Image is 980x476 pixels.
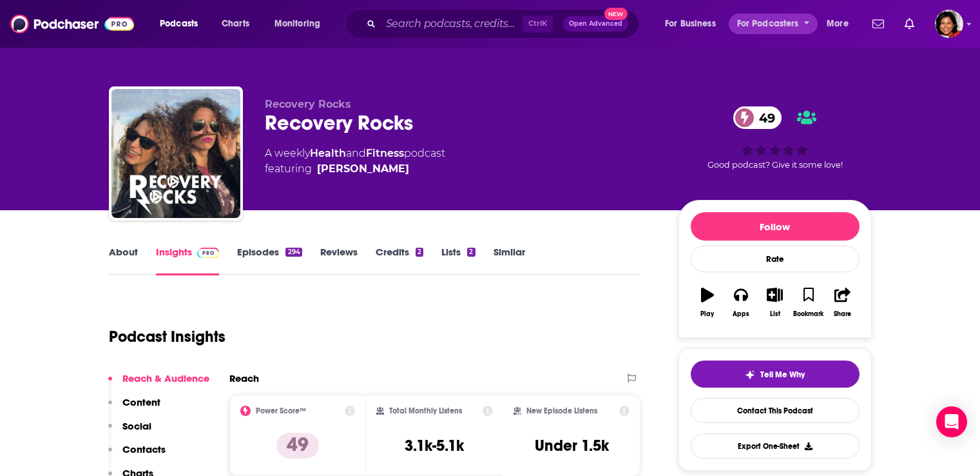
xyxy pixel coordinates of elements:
[366,147,404,159] a: Fitness
[122,396,160,408] p: Content
[376,246,423,275] a: Credits2
[320,246,358,275] a: Reviews
[405,436,464,455] h3: 3.1k-5.1k
[346,147,366,159] span: and
[156,246,220,275] a: InsightsPodchaser Pro
[523,15,553,32] span: Ctrl K
[265,161,445,177] span: featuring
[122,420,151,432] p: Social
[936,406,967,437] div: Open Intercom Messenger
[389,406,462,415] h2: Total Monthly Listens
[265,146,445,177] div: A weekly podcast
[691,212,860,241] button: Follow
[770,310,780,318] div: List
[381,14,523,34] input: Search podcasts, credits, & more...
[563,16,628,32] button: Open AdvancedNew
[265,98,351,110] span: Recovery Rocks
[758,279,791,326] button: List
[729,14,818,34] button: open menu
[108,443,166,467] button: Contacts
[733,106,782,129] a: 49
[265,14,337,34] button: open menu
[935,10,963,38] img: User Profile
[108,396,160,420] button: Content
[935,10,963,38] button: Show profile menu
[256,406,306,415] h2: Power Score™
[760,370,805,380] span: Tell Me Why
[569,21,622,27] span: Open Advanced
[467,248,475,257] div: 2
[526,406,597,415] h2: New Episode Listens
[109,246,138,275] a: About
[793,310,823,318] div: Bookmark
[416,248,423,257] div: 2
[197,248,220,258] img: Podchaser Pro
[899,13,919,35] a: Show notifications dropdown
[274,15,320,33] span: Monitoring
[358,9,651,39] div: Search podcasts, credits, & more...
[818,14,865,34] button: open menu
[108,420,151,444] button: Social
[935,10,963,38] span: Logged in as terelynbc
[213,14,257,34] a: Charts
[700,310,714,318] div: Play
[229,372,259,384] h2: Reach
[111,89,240,218] img: Recovery Rocks
[276,433,319,459] p: 49
[691,433,860,459] button: Export One-Sheet
[737,15,799,33] span: For Podcasters
[317,161,409,177] a: Lisa Smith
[122,443,166,455] p: Contacts
[733,310,749,318] div: Apps
[678,98,872,178] div: 49Good podcast? Give it some love!
[665,15,716,33] span: For Business
[691,279,724,326] button: Play
[746,106,782,129] span: 49
[792,279,825,326] button: Bookmark
[724,279,758,326] button: Apps
[108,372,209,396] button: Reach & Audience
[237,246,302,275] a: Episodes294
[745,370,755,380] img: tell me why sparkle
[691,246,860,272] div: Rate
[160,15,198,33] span: Podcasts
[604,8,628,20] span: New
[285,248,302,257] div: 294
[656,14,732,34] button: open menu
[441,246,475,275] a: Lists2
[122,372,209,384] p: Reach & Audience
[825,279,859,326] button: Share
[867,13,889,35] a: Show notifications dropdown
[535,436,609,455] h3: Under 1.5k
[691,398,860,423] a: Contact This Podcast
[494,246,525,275] a: Similar
[151,14,215,34] button: open menu
[827,15,849,33] span: More
[10,12,134,36] img: Podchaser - Follow, Share and Rate Podcasts
[109,327,226,346] h1: Podcast Insights
[310,147,346,159] a: Health
[691,361,860,388] button: tell me why sparkleTell Me Why
[834,310,851,318] div: Share
[222,15,249,33] span: Charts
[707,160,843,170] span: Good podcast? Give it some love!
